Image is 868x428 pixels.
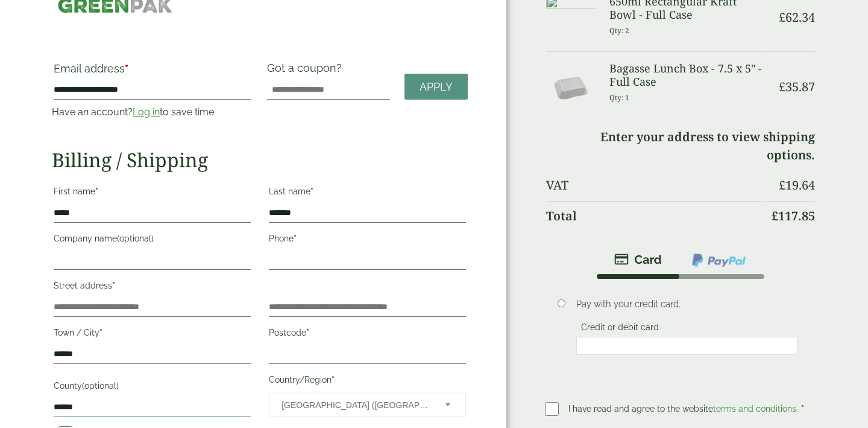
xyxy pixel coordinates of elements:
[310,187,313,196] abbr: required
[779,78,785,95] span: £
[54,230,251,251] label: Company name
[269,324,466,345] label: Postcode
[609,93,629,102] small: Qty: 1
[54,183,251,203] label: First name
[95,187,98,196] abbr: required
[546,123,815,170] td: Enter your address to view shipping options.
[420,80,453,94] span: Apply
[713,404,796,414] a: terms and conditions
[52,149,468,171] h2: Billing / Shipping
[332,375,335,385] abbr: required
[546,171,763,200] th: VAT
[294,234,297,243] abbr: required
[52,105,253,120] p: Have an account? to save time
[54,324,251,345] label: Town / City
[614,252,662,267] img: stripe.png
[609,26,629,35] small: Qty: 2
[568,404,799,414] span: I have read and agree to the website
[54,377,251,398] label: County
[82,381,119,391] span: (optional)
[54,63,251,80] label: Email address
[99,328,102,337] abbr: required
[546,201,763,231] th: Total
[281,392,429,418] span: United Kingdom (UK)
[779,78,815,95] bdi: 35.87
[269,392,466,417] span: Country/Region
[609,62,763,88] h3: Bagasse Lunch Box - 7.5 x 5" - Full Case
[801,404,804,414] abbr: required
[779,177,815,193] bdi: 19.64
[125,62,128,75] abbr: required
[576,298,797,311] p: Pay with your credit card.
[779,9,815,25] bdi: 62.34
[269,183,466,203] label: Last name
[576,322,664,336] label: Credit or debit card
[404,74,468,100] a: Apply
[267,62,347,80] label: Got a coupon?
[112,281,115,290] abbr: required
[580,340,794,351] iframe: Secure card payment input frame
[772,208,778,224] span: £
[133,106,160,118] a: Log in
[779,9,785,25] span: £
[117,234,154,243] span: (optional)
[306,328,309,337] abbr: required
[269,371,466,392] label: Country/Region
[691,252,747,268] img: ppcp-gateway.png
[772,208,815,224] bdi: 117.85
[269,230,466,251] label: Phone
[54,277,251,298] label: Street address
[779,177,785,193] span: £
